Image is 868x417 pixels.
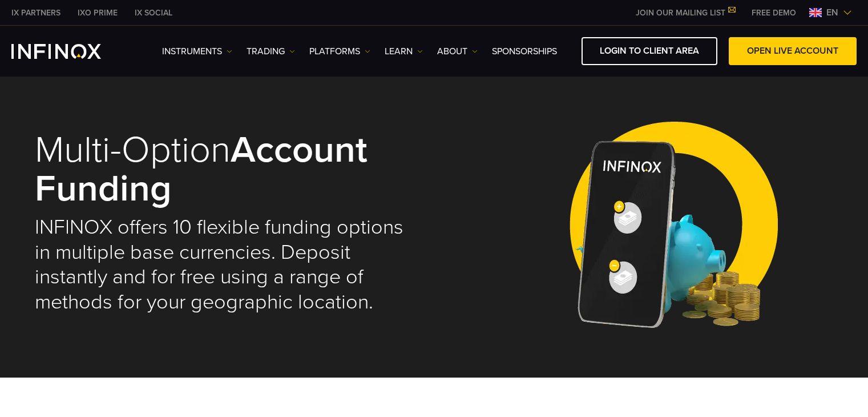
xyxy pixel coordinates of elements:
a: INFINOX MENU [743,7,805,19]
h1: Multi-Option [35,131,418,209]
a: ABOUT [437,45,478,58]
a: INFINOX [3,7,69,19]
a: Instruments [162,45,232,58]
a: OPEN LIVE ACCOUNT [729,37,857,65]
span: en [822,6,843,19]
a: INFINOX [69,7,126,19]
a: Learn [385,45,423,58]
a: INFINOX [126,7,181,19]
a: INFINOX Logo [11,44,128,59]
strong: Account Funding [35,127,368,211]
a: SPONSORSHIPS [492,45,557,58]
a: TRADING [247,45,295,58]
a: JOIN OUR MAILING LIST [627,8,743,18]
a: LOGIN TO CLIENT AREA [582,37,717,65]
a: PLATFORMS [309,45,370,58]
h2: INFINOX offers 10 flexible funding options in multiple base currencies. Deposit instantly and for... [35,215,418,315]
